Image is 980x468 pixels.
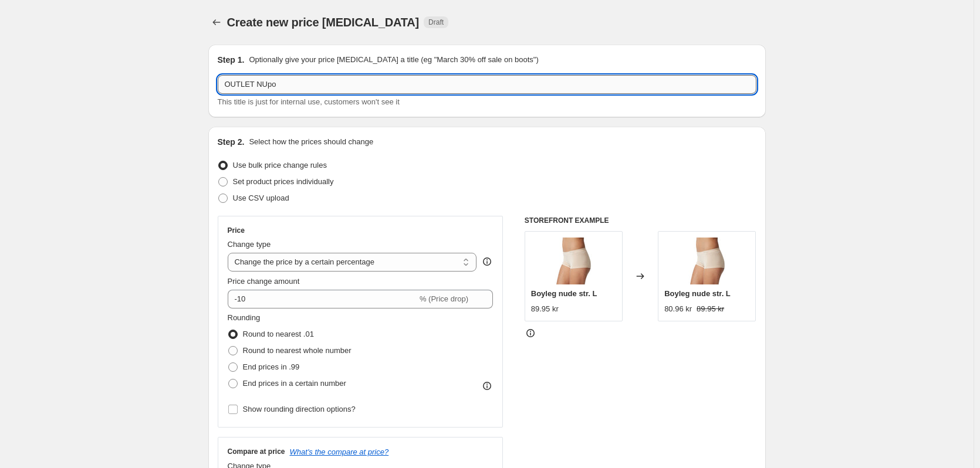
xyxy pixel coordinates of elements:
span: Use bulk price change rules [233,161,327,169]
span: % (Price drop) [420,294,468,303]
img: 6f4eb824-7b16-4fa4-a8c4-27ff557a45c1_80x.jpg [684,238,731,284]
span: Change type [228,240,271,249]
span: Price change amount [228,277,300,286]
strike: 89.95 kr [697,303,724,315]
input: 30% off holiday sale [218,75,756,94]
h3: Compare at price [228,447,285,456]
h2: Step 2. [218,136,245,148]
span: Show rounding direction options? [243,405,356,413]
span: Rounding [228,313,261,322]
span: Draft [428,18,444,27]
input: -15 [228,290,417,308]
img: 6f4eb824-7b16-4fa4-a8c4-27ff557a45c1_80x.jpg [550,238,597,284]
span: Create new price [MEDICAL_DATA] [227,16,420,29]
h6: STOREFRONT EXAMPLE [525,216,756,225]
span: Boyleg nude str. L [531,289,597,298]
button: What's the compare at price? [290,447,389,456]
div: 89.95 kr [531,303,559,315]
span: Boyleg nude str. L [664,289,731,298]
span: Round to nearest .01 [243,330,314,338]
div: help [481,256,493,267]
p: Optionally give your price [MEDICAL_DATA] a title (eg "March 30% off sale on boots") [249,54,538,66]
span: This title is just for internal use, customers won't see it [218,97,400,106]
p: Select how the prices should change [249,136,373,148]
span: Use CSV upload [233,194,289,202]
div: 80.96 kr [664,303,692,315]
h2: Step 1. [218,54,245,66]
span: Set product prices individually [233,177,334,186]
span: End prices in a certain number [243,379,346,388]
button: Price change jobs [208,14,225,30]
span: End prices in .99 [243,362,300,371]
h3: Price [228,226,245,235]
span: Round to nearest whole number [243,346,352,355]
